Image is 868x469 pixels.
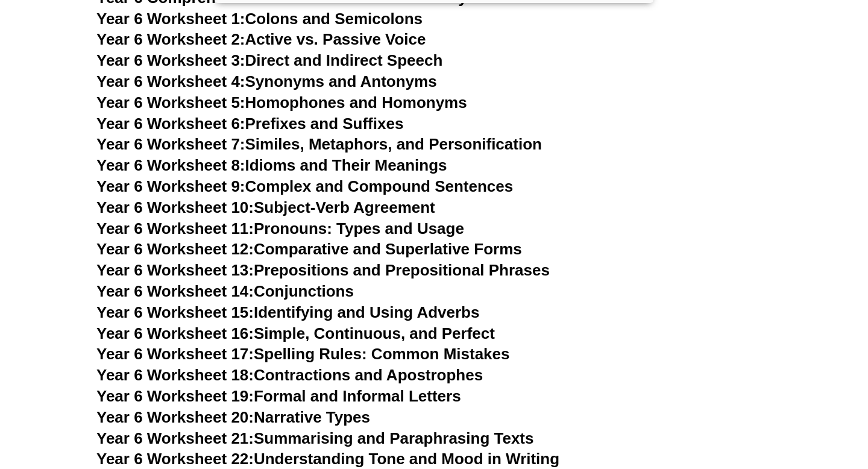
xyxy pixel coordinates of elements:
[96,177,245,195] span: Year 6 Worksheet 9:
[96,156,447,174] a: Year 6 Worksheet 8:Idioms and Their Meanings
[96,366,254,384] span: Year 6 Worksheet 18:
[96,115,245,133] span: Year 6 Worksheet 6:
[96,345,509,363] a: Year 6 Worksheet 17:Spelling Rules: Common Mistakes
[96,324,495,342] a: Year 6 Worksheet 16:Simple, Continuous, and Perfect
[96,10,423,28] a: Year 6 Worksheet 1:Colons and Semicolons
[96,282,254,300] span: Year 6 Worksheet 14:
[96,429,254,447] span: Year 6 Worksheet 21:
[96,408,254,426] span: Year 6 Worksheet 20:
[661,333,868,469] iframe: Chat Widget
[96,219,464,238] a: Year 6 Worksheet 11:Pronouns: Types and Usage
[96,115,403,133] a: Year 6 Worksheet 6:Prefixes and Suffixes
[96,135,245,153] span: Year 6 Worksheet 7:
[96,345,254,363] span: Year 6 Worksheet 17:
[96,282,354,300] a: Year 6 Worksheet 14:Conjunctions
[96,366,483,384] a: Year 6 Worksheet 18:Contractions and Apostrophes
[96,240,522,258] a: Year 6 Worksheet 12:Comparative and Superlative Forms
[96,429,533,447] a: Year 6 Worksheet 21:Summarising and Paraphrasing Texts
[96,72,245,90] span: Year 6 Worksheet 4:
[96,450,559,468] a: Year 6 Worksheet 22:Understanding Tone and Mood in Writing
[96,324,254,342] span: Year 6 Worksheet 16:
[96,261,550,279] a: Year 6 Worksheet 13:Prepositions and Prepositional Phrases
[96,198,254,216] span: Year 6 Worksheet 10:
[96,30,245,48] span: Year 6 Worksheet 2:
[96,387,254,405] span: Year 6 Worksheet 19:
[96,10,245,28] span: Year 6 Worksheet 1:
[96,72,437,90] a: Year 6 Worksheet 4:Synonyms and Antonyms
[96,261,254,279] span: Year 6 Worksheet 13:
[96,51,245,69] span: Year 6 Worksheet 3:
[96,177,513,195] a: Year 6 Worksheet 9:Complex and Compound Sentences
[96,51,442,69] a: Year 6 Worksheet 3:Direct and Indirect Speech
[96,93,467,112] a: Year 6 Worksheet 5:Homophones and Homonyms
[96,303,254,321] span: Year 6 Worksheet 15:
[96,198,435,216] a: Year 6 Worksheet 10:Subject-Verb Agreement
[96,387,461,405] a: Year 6 Worksheet 19:Formal and Informal Letters
[96,240,254,258] span: Year 6 Worksheet 12:
[96,30,426,48] a: Year 6 Worksheet 2:Active vs. Passive Voice
[96,219,254,238] span: Year 6 Worksheet 11:
[96,303,479,321] a: Year 6 Worksheet 15:Identifying and Using Adverbs
[96,135,542,153] a: Year 6 Worksheet 7:Similes, Metaphors, and Personification
[96,156,245,174] span: Year 6 Worksheet 8:
[96,408,370,426] a: Year 6 Worksheet 20:Narrative Types
[96,450,254,468] span: Year 6 Worksheet 22:
[96,93,245,112] span: Year 6 Worksheet 5:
